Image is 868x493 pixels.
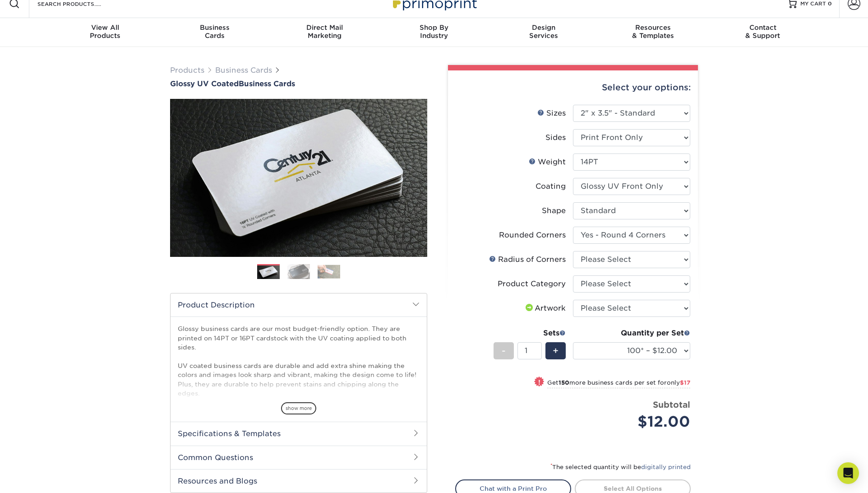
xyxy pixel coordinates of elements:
a: DesignServices [489,18,598,47]
div: Select your options: [455,70,691,105]
div: Radius of Corners [489,254,566,265]
div: $12.00 [580,411,690,433]
a: BusinessCards [160,18,270,47]
div: Product Category [498,279,566,289]
span: View All [51,23,160,32]
img: Business Cards 01 [257,261,280,284]
a: Resources& Templates [598,18,708,47]
div: Cards [160,23,270,40]
div: Sizes [537,108,566,119]
span: Shop By [379,23,489,32]
div: Artwork [524,303,566,314]
a: Business Cards [215,66,272,74]
span: Glossy UV Coated [170,79,239,88]
div: & Support [708,23,817,40]
div: Products [51,23,160,40]
h2: Common Questions [171,446,427,469]
div: Sets [494,328,566,339]
div: Industry [379,23,489,40]
a: digitally printed [641,464,691,470]
div: Sides [545,132,566,143]
div: Services [489,23,598,40]
div: & Templates [598,23,708,40]
h2: Resources and Blogs [171,469,427,493]
img: Business Cards 02 [287,264,310,279]
div: Shape [542,205,566,216]
img: Glossy UV Coated 01 [170,49,427,307]
span: ! [538,377,540,387]
div: Coating [536,181,566,192]
span: Business [160,23,270,32]
span: Direct Mail [270,23,379,32]
span: Design [489,23,598,32]
span: - [502,344,506,358]
strong: 150 [559,379,569,386]
div: Weight [529,157,566,167]
a: Products [170,66,204,74]
a: Direct MailMarketing [270,18,379,47]
div: Rounded Corners [499,230,566,241]
small: Get more business cards per set for [547,379,690,388]
h2: Product Description [171,293,427,316]
p: Glossy business cards are our most budget-friendly option. They are printed on 14PT or 16PT cards... [178,324,420,444]
h2: Specifications & Templates [171,422,427,445]
div: Open Intercom Messenger [837,462,859,484]
a: View AllProducts [51,18,160,47]
span: Resources [598,23,708,32]
span: only [667,379,690,386]
img: Business Cards 03 [318,265,340,279]
strong: Subtotal [653,400,690,409]
span: show more [281,402,316,414]
small: The selected quantity will be [550,464,691,470]
div: Marketing [270,23,379,40]
a: Shop ByIndustry [379,18,489,47]
span: 0 [828,0,832,7]
div: Quantity per Set [573,328,690,339]
iframe: Google Customer Reviews [2,465,77,490]
a: Contact& Support [708,18,817,47]
span: $17 [680,379,690,386]
a: Glossy UV CoatedBusiness Cards [170,79,427,88]
h1: Business Cards [170,79,427,88]
span: Contact [708,23,817,32]
span: + [553,344,559,358]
